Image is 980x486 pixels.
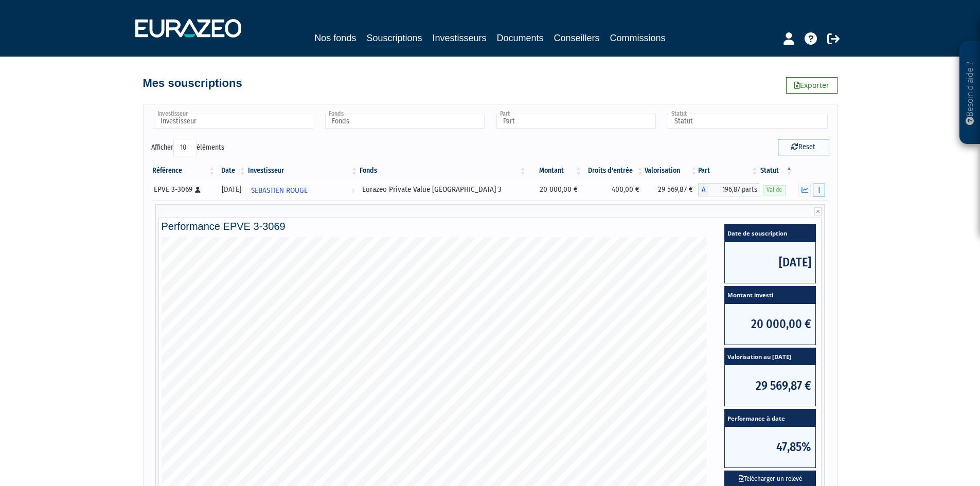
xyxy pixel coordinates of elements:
th: Investisseur: activer pour trier la colonne par ordre croissant [247,162,359,179]
th: Date: activer pour trier la colonne par ordre croissant [216,162,247,179]
th: Valorisation: activer pour trier la colonne par ordre croissant [645,162,699,179]
select: Afficheréléments [173,139,197,156]
span: 29 569,87 € [725,365,815,406]
label: Afficher éléments [151,139,224,156]
span: A [698,183,708,196]
a: Documents [497,31,544,45]
i: [Français] Personne physique [195,187,201,193]
th: Montant: activer pour trier la colonne par ordre croissant [527,162,583,179]
span: [DATE] [725,242,815,283]
a: Souscriptions [366,31,422,47]
a: Exporter [786,77,838,94]
td: 29 569,87 € [645,179,699,200]
span: Valorisation au [DATE] [725,348,815,366]
div: A - Eurazeo Private Value Europe 3 [698,183,759,196]
h4: Mes souscriptions [143,77,242,89]
span: Valide [763,185,786,195]
span: 20 000,00 € [725,304,815,345]
span: Date de souscription [725,225,815,242]
td: 400,00 € [583,179,645,200]
a: Commissions [610,31,666,45]
i: Voir l'investisseur [351,181,354,200]
div: [DATE] [220,184,243,195]
span: Montant investi [725,286,815,304]
button: Reset [778,139,829,155]
a: Conseillers [554,31,600,45]
th: Statut : activer pour trier la colonne par ordre d&eacute;croissant [759,162,794,179]
th: Référence : activer pour trier la colonne par ordre croissant [151,162,216,179]
span: Performance à date [725,409,815,427]
td: 20 000,00 € [527,179,583,200]
div: Eurazeo Private Value [GEOGRAPHIC_DATA] 3 [362,184,524,195]
th: Part: activer pour trier la colonne par ordre croissant [698,162,759,179]
th: Droits d'entrée: activer pour trier la colonne par ordre croissant [583,162,645,179]
div: EPVE 3-3069 [154,184,212,195]
span: 196,87 parts [708,183,759,196]
a: SEBASTIEN ROUGE [247,179,359,200]
th: Fonds: activer pour trier la colonne par ordre croissant [359,162,527,179]
h4: Performance EPVE 3-3069 [162,221,819,232]
a: Nos fonds [314,31,356,45]
span: 47,85% [725,427,815,467]
p: Besoin d'aide ? [964,47,976,139]
span: SEBASTIEN ROUGE [251,181,308,200]
img: 1732889491-logotype_eurazeo_blanc_rvb.png [135,19,241,38]
a: Investisseurs [432,31,486,45]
